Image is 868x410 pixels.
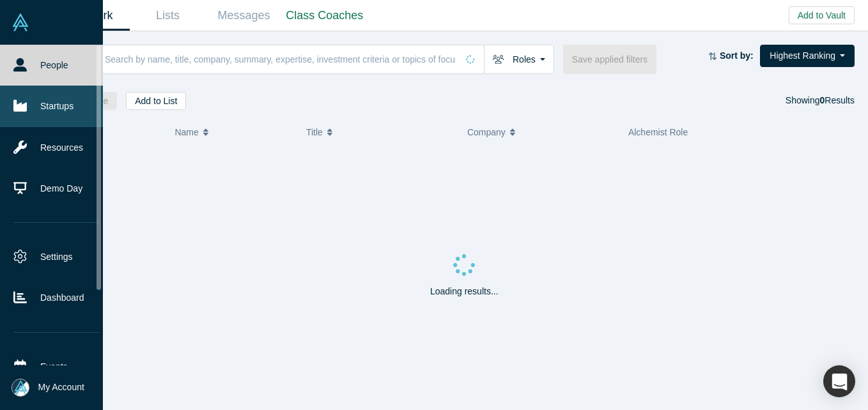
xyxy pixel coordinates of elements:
button: My Account [12,379,84,397]
input: Search by name, title, company, summary, expertise, investment criteria or topics of focus [104,44,457,74]
strong: 0 [820,95,825,105]
strong: Sort by: [720,50,754,61]
button: Highest Ranking [760,45,855,67]
img: Alchemist Vault Logo [12,13,29,31]
span: My Account [38,381,84,394]
p: Loading results... [430,285,499,298]
button: Add to List [126,92,186,110]
span: Title [306,119,323,146]
button: Company [467,119,615,146]
a: Class Coaches [282,1,368,31]
a: Lists [130,1,206,31]
div: Showing [786,92,855,110]
span: Alchemist Role [628,127,688,137]
button: Add to Vault [789,6,855,24]
button: Roles [484,45,554,74]
button: Save applied filters [563,45,656,74]
button: Title [306,119,454,146]
span: Name [174,119,198,146]
img: Mia Scott's Account [12,379,29,397]
a: Messages [206,1,282,31]
span: Results [820,95,855,105]
button: Name [174,119,293,146]
span: Company [467,119,506,146]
